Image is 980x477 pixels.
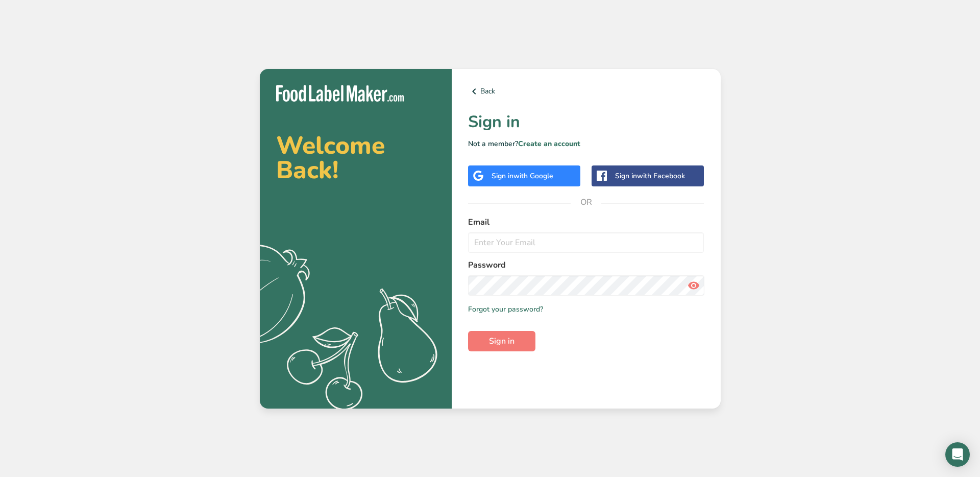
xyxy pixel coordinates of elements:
[468,138,704,149] p: Not a member?
[468,216,704,228] label: Email
[513,171,553,181] span: with Google
[489,335,514,347] span: Sign in
[468,304,543,315] a: Forgot your password?
[571,187,601,218] span: OR
[468,110,704,134] h1: Sign in
[945,442,970,467] div: Open Intercom Messenger
[468,331,535,351] button: Sign in
[468,232,704,253] input: Enter Your Email
[637,171,685,181] span: with Facebook
[468,85,704,98] a: Back
[615,171,685,181] div: Sign in
[468,259,704,271] label: Password
[276,133,435,182] h2: Welcome Back!
[276,85,404,102] img: Food Label Maker
[518,139,580,149] a: Create an account
[492,171,553,181] div: Sign in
